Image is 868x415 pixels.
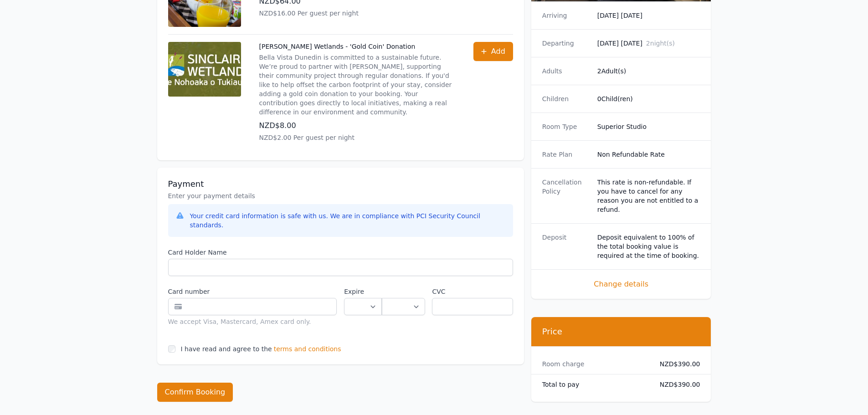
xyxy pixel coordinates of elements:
p: [PERSON_NAME] Wetlands - 'Gold Coin' Donation [259,42,455,51]
dd: [DATE] [DATE] [597,11,700,20]
dd: Deposit equivalent to 100% of the total booking value is required at the time of booking. [597,233,700,260]
div: Your credit card information is safe with us. We are in compliance with PCI Security Council stan... [190,211,506,230]
p: NZD$8.00 [259,120,455,131]
label: . [382,287,425,296]
label: Card number [168,287,337,296]
dt: Adults [542,67,590,76]
dt: Departing [542,39,590,48]
label: CVC [432,287,513,296]
dt: Deposit [542,233,590,260]
dt: Rate Plan [542,150,590,159]
label: Card Holder Name [168,248,513,257]
div: This rate is non-refundable. If you have to cancel for any reason you are not entitled to a refund. [597,178,700,214]
h3: Payment [168,179,513,190]
dd: Non Refundable Rate [597,150,700,159]
dt: Total to pay [542,380,645,389]
dd: Superior Studio [597,122,700,131]
span: Change details [542,279,700,290]
dt: Children [542,94,590,103]
div: We accept Visa, Mastercard, Amex card only. [168,317,337,326]
img: Sinclair Wetlands - 'Gold Coin' Donation [168,42,241,97]
h3: Price [542,326,700,337]
dt: Room Type [542,122,590,131]
dt: Cancellation Policy [542,178,590,214]
p: NZD$16.00 Per guest per night [259,9,430,18]
span: terms and conditions [274,344,341,354]
dd: 2 Adult(s) [597,67,700,76]
dd: [DATE] [DATE] [597,39,700,48]
span: Add [491,46,505,57]
p: NZD$2.00 Per guest per night [259,133,455,142]
label: Expire [344,287,382,296]
p: Enter your payment details [168,191,513,200]
button: Add [473,42,513,61]
dt: Arriving [542,11,590,20]
span: 2 night(s) [646,40,675,47]
dd: NZD$390.00 [652,380,700,389]
p: Bella Vista Dunedin is committed to a sustainable future. We’re proud to partner with [PERSON_NAM... [259,53,455,117]
dt: Room charge [542,359,645,369]
label: I have read and agree to the [181,345,272,353]
dd: NZD$390.00 [652,359,700,369]
button: Confirm Booking [157,383,233,402]
dd: 0 Child(ren) [597,94,700,103]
